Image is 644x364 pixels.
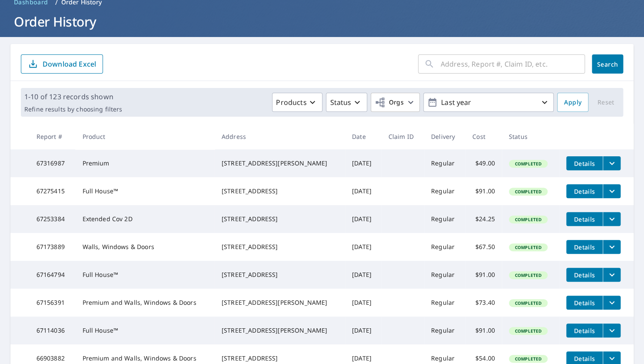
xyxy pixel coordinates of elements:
button: detailsBtn-67156391 [566,296,603,310]
td: Regular [424,177,465,205]
button: filesDropdownBtn-67275415 [603,184,621,198]
td: [DATE] [345,289,382,317]
p: Refine results by choosing filters [24,105,122,113]
td: [DATE] [345,205,382,233]
span: Completed [510,189,547,195]
div: [STREET_ADDRESS] [222,270,338,279]
span: Apply [564,97,581,108]
span: Details [571,271,598,279]
div: [STREET_ADDRESS] [222,243,338,251]
td: [DATE] [345,233,382,261]
button: filesDropdownBtn-67156391 [603,296,621,310]
th: Address [215,124,345,149]
button: filesDropdownBtn-67253384 [603,212,621,226]
button: filesDropdownBtn-67173889 [603,240,621,254]
button: filesDropdownBtn-67316987 [603,156,621,170]
button: Status [326,93,367,112]
td: 67275415 [30,177,76,205]
span: Completed [510,161,547,167]
button: detailsBtn-67114036 [566,324,603,337]
span: Search [599,60,616,68]
div: [STREET_ADDRESS][PERSON_NAME] [222,298,338,307]
button: detailsBtn-67173889 [566,240,603,254]
span: Details [571,159,598,168]
td: $24.25 [465,205,502,233]
div: [STREET_ADDRESS][PERSON_NAME] [222,159,338,168]
td: [DATE] [345,261,382,289]
td: 67114036 [30,317,76,344]
button: Download Excel [21,54,103,74]
span: Details [571,354,598,363]
p: Products [276,97,306,108]
td: $91.00 [465,261,502,289]
span: Completed [510,328,547,334]
div: [STREET_ADDRESS][PERSON_NAME] [222,326,338,335]
th: Claim ID [382,124,424,149]
span: Details [571,243,598,251]
td: [DATE] [345,177,382,205]
button: detailsBtn-67253384 [566,212,603,226]
th: Report # [30,124,76,149]
th: Status [502,124,559,149]
td: $67.50 [465,233,502,261]
div: [STREET_ADDRESS] [222,187,338,195]
p: Download Excel [43,59,96,69]
td: Regular [424,261,465,289]
td: Extended Cov 2D [75,205,214,233]
span: Details [571,327,598,335]
td: [DATE] [345,149,382,177]
button: detailsBtn-67316987 [566,156,603,170]
span: Completed [510,272,547,278]
span: Completed [510,300,547,306]
p: Status [330,97,351,108]
div: [STREET_ADDRESS] [222,354,338,363]
th: Date [345,124,382,149]
th: Cost [465,124,502,149]
td: $49.00 [465,149,502,177]
button: detailsBtn-67275415 [566,184,603,198]
button: Orgs [371,93,420,112]
button: Apply [557,93,588,112]
td: 67253384 [30,205,76,233]
td: Premium [75,149,214,177]
td: $91.00 [465,177,502,205]
span: Details [571,215,598,223]
td: Regular [424,317,465,344]
td: 67316987 [30,149,76,177]
td: Premium and Walls, Windows & Doors [75,289,214,317]
button: Last year [423,93,554,112]
td: Regular [424,289,465,317]
td: 67173889 [30,233,76,261]
button: Products [272,93,322,112]
td: Walls, Windows & Doors [75,233,214,261]
td: $73.40 [465,289,502,317]
p: Last year [438,95,539,110]
td: Full House™ [75,177,214,205]
span: Completed [510,216,547,222]
span: Details [571,299,598,307]
td: Full House™ [75,317,214,344]
th: Delivery [424,124,465,149]
td: 67156391 [30,289,76,317]
button: filesDropdownBtn-67164794 [603,268,621,282]
span: Completed [510,356,547,362]
span: Completed [510,244,547,250]
div: [STREET_ADDRESS] [222,215,338,223]
td: 67164794 [30,261,76,289]
td: Regular [424,205,465,233]
td: $91.00 [465,317,502,344]
th: Product [75,124,214,149]
p: 1-10 of 123 records shown [24,91,122,102]
span: Orgs [375,97,404,108]
td: Regular [424,149,465,177]
h1: Order History [10,13,634,30]
input: Address, Report #, Claim ID, etc. [441,52,585,76]
button: filesDropdownBtn-67114036 [603,324,621,337]
td: Regular [424,233,465,261]
td: [DATE] [345,317,382,344]
td: Full House™ [75,261,214,289]
button: detailsBtn-67164794 [566,268,603,282]
button: Search [592,54,623,74]
span: Details [571,187,598,195]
